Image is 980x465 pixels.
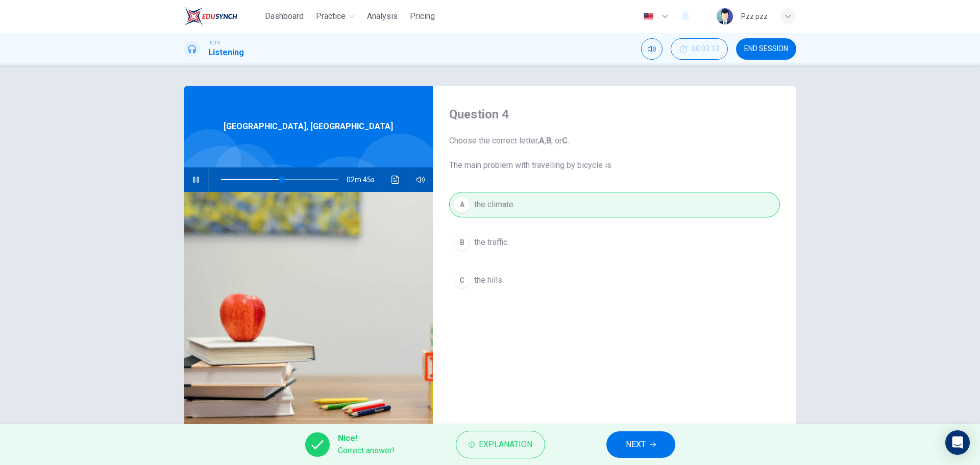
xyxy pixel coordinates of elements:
[184,6,237,27] img: EduSynch logo
[539,136,545,145] b: A
[208,39,220,46] span: IELTS
[546,136,551,145] b: B
[671,38,728,60] div: Hide
[410,10,435,22] span: Pricing
[626,437,646,452] span: NEXT
[265,10,304,22] span: Dashboard
[456,431,545,458] button: Explanation
[744,45,788,53] span: END SESSION
[562,136,568,145] b: C
[642,13,655,20] img: en
[406,7,439,26] button: Pricing
[208,46,244,59] h1: Listening
[945,430,970,455] div: Open Intercom Messenger
[338,432,395,445] span: Nice!
[736,38,796,60] button: END SESSION
[479,437,532,452] span: Explanation
[367,10,398,22] span: Analysis
[184,6,261,27] a: EduSynch logo
[387,167,404,192] button: Click to see the audio transcription
[692,45,719,53] span: 00:03:13
[449,135,780,172] span: Choose the correct letter, , , or . The main problem with travelling by bicycle is
[606,431,675,458] button: NEXT
[312,7,359,26] button: Practice
[184,192,433,440] img: Darwin, Australia
[641,38,663,60] div: Mute
[347,167,383,192] span: 02m 45s
[671,38,728,60] button: 00:03:13
[741,10,768,22] div: Pzz pzz
[338,445,395,457] span: Correct answer!
[363,7,402,26] button: Analysis
[261,7,308,26] button: Dashboard
[449,106,780,123] h4: Question 4
[316,10,346,22] span: Practice
[224,120,393,133] span: [GEOGRAPHIC_DATA], [GEOGRAPHIC_DATA]
[717,8,733,25] img: Profile picture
